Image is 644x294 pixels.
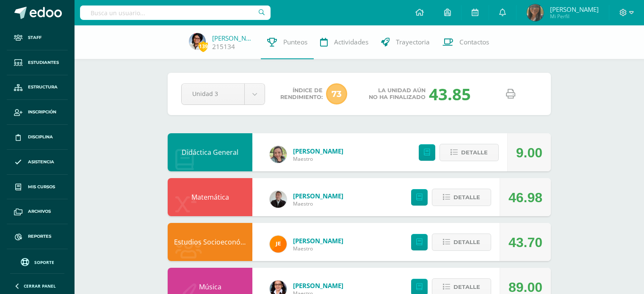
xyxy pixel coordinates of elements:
a: Archivos [7,199,68,224]
span: Maestro [293,200,343,207]
a: [PERSON_NAME] [293,192,343,200]
input: Busca un usuario... [80,5,271,20]
span: Contactos [459,38,489,47]
a: [PERSON_NAME] [212,34,254,42]
div: 9.00 [516,134,542,172]
a: Matemática [191,192,229,202]
span: Índice de Rendimiento: [280,87,323,101]
span: Asistencia [28,159,54,165]
span: Inscripción [28,109,56,115]
a: Staff [7,25,68,50]
span: Mis cursos [28,184,55,190]
a: [PERSON_NAME] [293,236,343,245]
button: Detalle [432,234,491,251]
span: 73 [326,83,347,104]
img: d98bf3c1f642bb0fd1b79fad2feefc7b.png [527,4,544,21]
div: Didáctica General [168,133,252,171]
span: Actividades [334,38,368,47]
a: Asistencia [7,150,68,175]
span: Estructura [28,84,58,91]
span: Punteos [283,38,307,47]
div: 43.85 [429,83,471,105]
a: Mis cursos [7,175,68,200]
span: Archivos [28,208,51,215]
a: Trayectoria [375,25,436,59]
a: Unidad 3 [182,84,265,104]
a: Estudiantes [7,50,68,75]
img: 1df4ef17e5398a993885cef95ea524e9.png [189,33,206,50]
a: [PERSON_NAME] [293,281,343,290]
img: 6530472a98d010ec8906c714036cc0db.png [270,236,287,253]
span: Mi Perfil [550,13,599,20]
span: [PERSON_NAME] [550,5,599,14]
button: Detalle [432,189,491,206]
span: Maestro [293,155,343,162]
a: Actividades [314,25,375,59]
a: Soporte [10,256,64,267]
a: Disciplina [7,125,68,150]
span: Cerrar panel [24,283,56,289]
div: Matemática [168,178,252,216]
a: Inscripción [7,100,68,125]
a: 215134 [212,42,235,51]
span: Detalle [453,234,480,250]
div: Estudios Socioeconómicos [168,223,252,261]
img: 311ed8b04162f8c1d5ef1f70f8bb6f47.png [270,191,287,208]
span: Detalle [453,190,480,205]
span: Soporte [34,259,54,265]
span: Estudiantes [28,59,59,66]
a: Punteos [261,25,314,59]
div: 46.98 [509,179,542,217]
a: Estructura [7,75,68,100]
a: Reportes [7,224,68,249]
span: Trayectoria [396,38,430,47]
span: La unidad aún no ha finalizado [369,87,426,101]
a: Contactos [436,25,495,59]
img: 122e9714e10bb4c5f892dd210be2c6fb.png [270,146,287,163]
button: Detalle [439,144,499,161]
span: Detalle [461,145,488,160]
span: Unidad 3 [192,84,234,104]
a: Música [199,282,221,291]
span: Disciplina [28,134,53,140]
a: Didáctica General [182,148,238,157]
span: Maestro [293,245,343,252]
span: Staff [28,34,41,41]
span: 139 [199,41,208,52]
a: Estudios Socioeconómicos [174,237,260,247]
span: Reportes [28,233,51,240]
div: 43.70 [509,223,542,261]
a: [PERSON_NAME] [293,147,343,155]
